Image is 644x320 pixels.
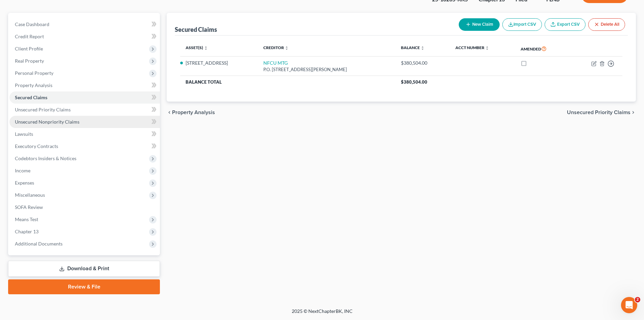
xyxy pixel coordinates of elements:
span: Client Profile [15,46,43,51]
i: chevron_left [167,110,172,115]
span: Unsecured Priority Claims [15,107,71,112]
button: chevron_left Property Analysis [167,110,215,115]
a: Property Analysis [9,79,160,91]
i: unfold_more [204,46,208,50]
span: Means Test [15,216,38,222]
a: Asset(s) unfold_more [186,45,208,50]
a: Review & File [8,279,160,294]
a: Creditor unfold_more [263,45,289,50]
button: Import CSV [502,18,542,31]
span: Property Analysis [15,82,52,88]
i: unfold_more [285,46,289,50]
i: chevron_right [630,110,636,115]
span: $380,504.00 [401,79,427,85]
div: P.O. [STREET_ADDRESS][PERSON_NAME] [263,66,390,73]
a: Acct Number unfold_more [455,45,489,50]
a: SOFA Review [9,201,160,213]
span: Codebtors Insiders & Notices [15,155,76,161]
div: $380,504.00 [401,60,445,66]
div: 2025 © NextChapterBK, INC [129,308,515,320]
button: New Claim [459,18,500,31]
span: Miscellaneous [15,192,45,198]
a: Unsecured Nonpriority Claims [9,116,160,128]
span: Personal Property [15,70,53,76]
span: SOFA Review [15,204,43,210]
iframe: Intercom live chat [621,297,637,313]
div: Secured Claims [175,25,217,34]
th: Amended [515,41,569,57]
i: unfold_more [485,46,489,50]
span: Lawsuits [15,131,33,137]
button: Delete All [588,18,625,31]
span: Chapter 13 [15,229,39,234]
span: Executory Contracts [15,143,58,149]
span: Additional Documents [15,241,63,247]
span: Secured Claims [15,94,47,100]
span: Unsecured Nonpriority Claims [15,119,79,125]
span: Real Property [15,58,44,64]
a: Unsecured Priority Claims [9,104,160,116]
a: Balance unfold_more [401,45,425,50]
a: Download & Print [8,261,160,277]
span: Case Dashboard [15,21,49,27]
span: Income [15,168,30,173]
a: Lawsuits [9,128,160,140]
li: [STREET_ADDRESS] [186,60,252,66]
a: NFCU MTG [263,60,288,66]
button: Unsecured Priority Claims chevron_right [567,110,636,115]
th: Balance Total [180,76,396,88]
span: Unsecured Priority Claims [567,110,630,115]
a: Credit Report [9,30,160,43]
span: Credit Report [15,34,44,39]
span: 2 [635,297,640,302]
i: unfold_more [421,46,425,50]
a: Secured Claims [9,91,160,104]
a: Case Dashboard [9,18,160,30]
a: Export CSV [545,18,586,31]
span: Expenses [15,180,34,186]
span: Property Analysis [172,110,215,115]
a: Executory Contracts [9,140,160,152]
